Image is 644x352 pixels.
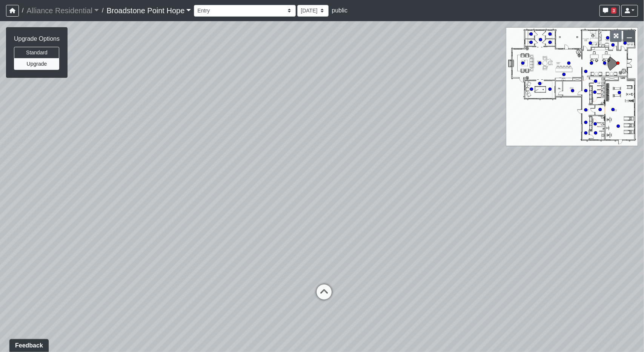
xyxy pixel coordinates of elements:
a: Broadstone Point Hope [107,3,191,18]
iframe: Ybug feedback widget [6,337,50,352]
a: Alliance Residential [26,3,99,18]
button: 3 [599,5,620,17]
button: Standard [14,47,59,59]
span: public [332,7,347,14]
span: 3 [611,8,616,14]
button: Upgrade [14,58,59,70]
span: / [99,3,106,18]
span: / [19,3,26,18]
h6: Upgrade Options [14,35,60,42]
